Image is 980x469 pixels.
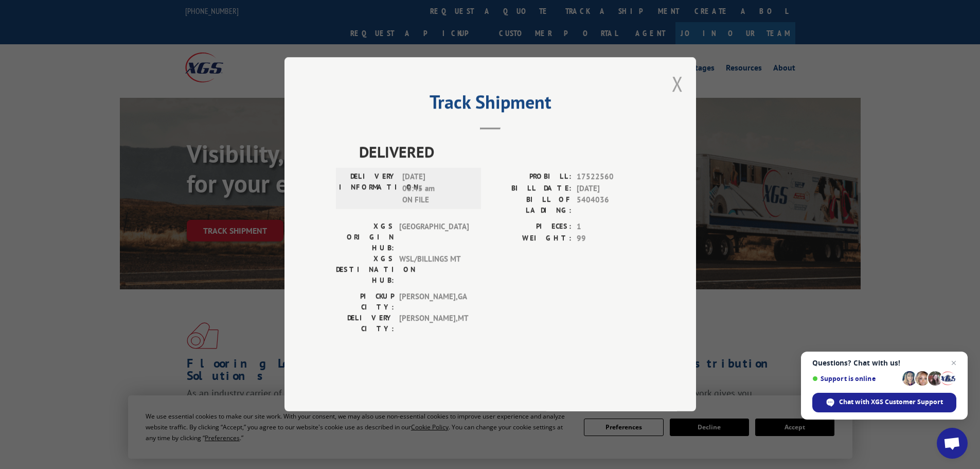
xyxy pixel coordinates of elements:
[937,428,968,459] div: Open chat
[399,254,469,286] span: WSL/BILLINGS MT
[336,291,394,313] label: PICKUP CITY:
[336,95,645,114] h2: Track Shipment
[577,221,645,233] span: 1
[490,183,572,195] label: BILL DATE:
[402,171,472,206] span: [DATE] 08:45 am ON FILE
[839,397,943,407] span: Chat with XGS Customer Support
[812,375,899,383] span: Support is online
[336,221,394,254] label: XGS ORIGIN HUB:
[490,221,572,233] label: PIECES:
[359,141,645,164] span: DELIVERED
[577,233,645,245] span: 99
[948,357,960,369] span: Close chat
[490,233,572,245] label: WEIGHT:
[577,183,645,195] span: [DATE]
[812,393,956,412] div: Chat with XGS Customer Support
[672,70,683,97] button: Close modal
[336,254,394,286] label: XGS DESTINATION HUB:
[399,313,469,335] span: [PERSON_NAME] , MT
[490,171,572,183] label: PROBILL:
[490,195,572,216] label: BILL OF LADING:
[339,171,397,206] label: DELIVERY INFORMATION:
[399,221,469,254] span: [GEOGRAPHIC_DATA]
[399,291,469,313] span: [PERSON_NAME] , GA
[577,195,645,216] span: 5404036
[577,171,645,183] span: 17522560
[812,359,956,367] span: Questions? Chat with us!
[336,313,394,335] label: DELIVERY CITY:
